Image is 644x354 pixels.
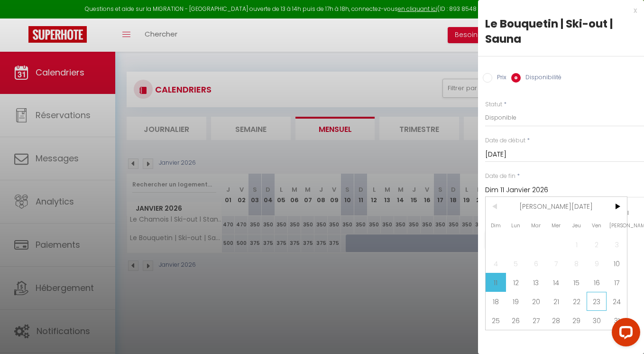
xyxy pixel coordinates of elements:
span: 11 [486,273,506,292]
span: 15 [566,273,587,292]
span: 6 [526,254,546,273]
span: 8 [566,254,587,273]
span: 28 [546,311,567,330]
span: 30 [587,311,607,330]
span: 29 [566,311,587,330]
span: 7 [546,254,567,273]
span: 10 [607,254,627,273]
div: x [478,5,637,16]
span: 12 [506,273,526,292]
span: 1 [566,235,587,254]
span: 16 [587,273,607,292]
span: 20 [526,292,546,311]
label: Date de fin [485,172,515,181]
span: 21 [546,292,567,311]
span: 27 [526,311,546,330]
span: [PERSON_NAME] [607,216,627,235]
span: 13 [526,273,546,292]
span: Lun [506,216,526,235]
iframe: LiveChat chat widget [604,314,644,354]
span: Jeu [566,216,587,235]
span: > [607,197,627,216]
span: 26 [506,311,526,330]
span: 17 [607,273,627,292]
span: < [486,197,506,216]
span: 2 [587,235,607,254]
span: 4 [486,254,506,273]
span: 23 [587,292,607,311]
span: 31 [607,311,627,330]
span: 24 [607,292,627,311]
span: 9 [587,254,607,273]
span: 25 [486,311,506,330]
label: Date de début [485,136,525,145]
span: Mer [546,216,567,235]
div: Le Bouquetin | Ski-out | Sauna [485,16,637,47]
span: 19 [506,292,526,311]
span: Ven [587,216,607,235]
label: Disponibilité [521,73,561,84]
span: Mar [526,216,546,235]
span: 14 [546,273,567,292]
label: Statut [485,100,502,109]
span: 5 [506,254,526,273]
span: 3 [607,235,627,254]
span: [PERSON_NAME][DATE] [506,197,607,216]
span: 22 [566,292,587,311]
label: Prix [492,73,506,84]
span: Dim [486,216,506,235]
span: 18 [486,292,506,311]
